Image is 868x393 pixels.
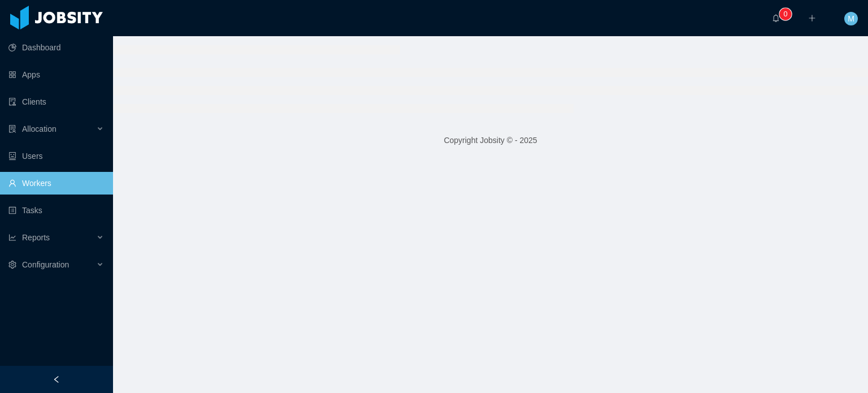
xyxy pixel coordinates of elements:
[22,260,69,269] span: Configuration
[8,63,104,86] a: icon: appstoreApps
[8,234,16,241] i: icon: line-chart
[772,14,780,22] i: icon: bell
[808,14,816,22] i: icon: plus
[848,12,854,25] span: M
[22,124,57,133] span: Allocation
[8,90,104,113] a: icon: auditClients
[8,199,104,222] a: icon: profileTasks
[8,36,104,59] a: icon: pie-chartDashboard
[780,8,791,20] sup: 0
[22,233,50,242] span: Reports
[113,121,868,160] footer: Copyright Jobsity © - 2025
[8,125,16,133] i: icon: solution
[8,172,104,195] a: icon: userWorkers
[8,261,16,269] i: icon: setting
[8,145,104,167] a: icon: robotUsers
